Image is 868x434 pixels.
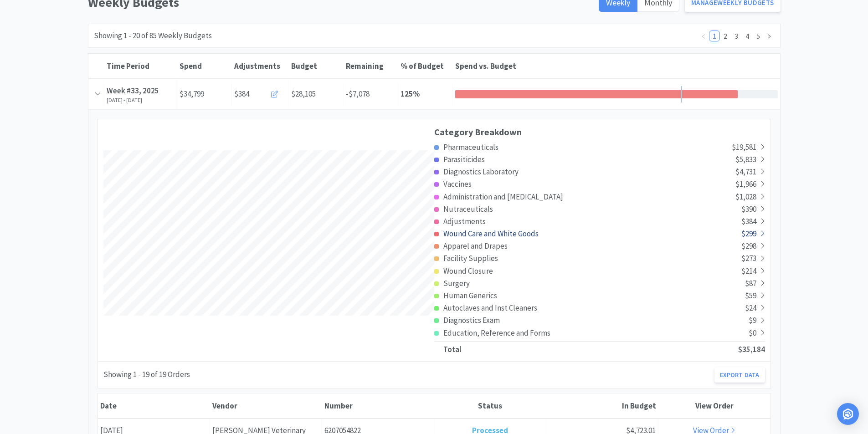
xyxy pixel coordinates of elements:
[745,278,756,288] span: $87
[291,61,341,71] div: Budget
[443,328,550,338] span: Education, Reference and Forms
[107,97,175,103] div: [DATE] - [DATE]
[434,125,765,139] h3: Category Breakdown
[731,31,741,41] a: 3
[443,315,500,325] span: Diagnostics Exam
[732,142,756,152] span: $19,581
[742,31,753,41] li: 4
[234,88,249,100] span: $384
[701,34,706,39] i: icon: left
[437,401,544,411] div: Status
[549,401,656,411] div: In Budget
[443,303,537,313] span: Autoclaves and Inst Cleaners
[443,142,498,152] span: Pharmaceuticals
[291,89,316,99] span: $28,105
[764,31,775,41] li: Next Page
[731,31,742,41] li: 3
[735,154,756,164] span: $5,833
[346,89,370,99] span: -$7,078
[443,266,493,276] span: Wound Closure
[212,401,320,411] div: Vendor
[100,401,208,411] div: Date
[180,61,230,71] div: Spend
[709,31,720,41] li: 1
[103,368,190,381] div: Showing 1 - 19 of 19 Orders
[443,167,519,177] span: Diagnostics Laboratory
[720,31,730,41] a: 2
[735,167,756,177] span: $4,731
[443,154,485,164] span: Parasiticides
[741,216,756,226] span: $384
[443,241,508,251] span: Apparel and Drapes
[749,315,756,325] span: $9
[94,30,212,42] div: Showing 1 - 20 of 85 Weekly Budgets
[741,229,756,239] span: $299
[346,61,396,71] div: Remaining
[720,31,731,41] li: 2
[107,85,175,97] div: Week #33, 2025
[741,241,756,251] span: $298
[443,253,498,263] span: Facility Supplies
[738,344,765,354] span: $35,184
[745,291,756,301] span: $59
[714,367,765,383] a: Export Data
[766,34,772,39] i: icon: right
[735,192,756,202] span: $1,028
[180,88,204,100] span: $34,799
[443,204,493,214] span: Nutraceuticals
[753,31,764,41] li: 5
[443,192,563,202] span: Administration and [MEDICAL_DATA]
[234,61,280,71] span: Adjustments
[749,328,756,338] span: $0
[401,61,451,71] div: % of Budget
[443,291,497,301] span: Human Generics
[837,403,859,425] div: Open Intercom Messenger
[107,61,175,71] div: Time Period
[324,401,432,411] div: Number
[443,216,486,226] span: Adjustments
[745,303,756,313] span: $24
[443,344,461,354] span: Total
[741,204,756,214] span: $390
[741,266,756,276] span: $214
[741,253,756,263] span: $273
[401,89,420,99] strong: 125 %
[455,61,778,71] div: Spend vs. Budget
[443,179,472,189] span: Vaccines
[661,401,768,411] div: View Order
[443,278,470,288] span: Surgery
[698,31,709,41] li: Previous Page
[753,31,763,41] a: 5
[742,31,752,41] a: 4
[735,179,756,189] span: $1,966
[709,31,719,41] a: 1
[443,229,539,239] span: Wound Care and White Goods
